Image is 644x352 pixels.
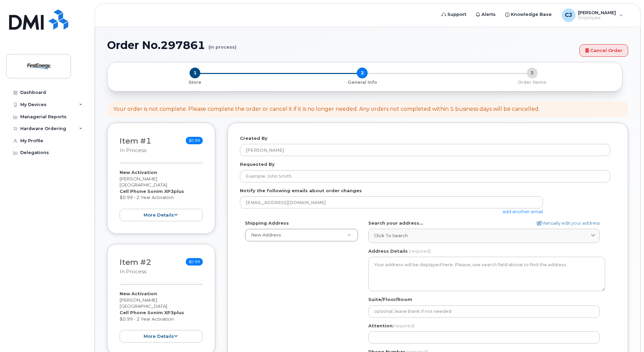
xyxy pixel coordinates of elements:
label: Search your address... [368,220,423,226]
label: Notify the following emails about order changes [240,187,362,194]
a: 1 Store [113,78,277,85]
span: Click to search [374,232,408,239]
strong: New Activation [120,170,157,175]
input: Example: john@appleseed.com [240,196,543,208]
div: [PERSON_NAME][GEOGRAPHIC_DATA] $0.99 - 2 Year Activation [120,169,203,221]
small: in process [120,147,146,153]
a: Cancel Order [579,44,628,57]
a: New Address [245,229,358,241]
strong: Cell Phone Sonim XP3plus [120,310,184,315]
input: optional, leave blank if not needed [368,305,600,318]
a: Manually edit your address [537,220,600,226]
h3: Item #1 [120,137,151,154]
div: Your order is not complete. Please complete the order or cancel it if it is no longer needed. Any... [113,105,540,113]
a: Click to search [368,229,600,243]
h3: Item #2 [120,258,151,275]
span: (required) [393,323,415,328]
input: Example: John Smith [240,170,610,182]
strong: New Activation [120,291,157,296]
strong: Cell Phone Sonim XP3plus [120,188,184,194]
span: 1 [190,68,200,78]
a: add another email [502,209,543,214]
button: more details [120,209,203,221]
p: Store [116,79,275,85]
h1: Order No.297861 [107,39,576,51]
label: Created By [240,135,268,142]
small: in process [120,269,146,275]
small: (in process) [208,39,237,50]
label: Attention [368,323,415,329]
button: more details [120,330,203,343]
label: Suite/Floor/Room [368,296,412,303]
span: (required) [409,248,431,254]
label: Requested By [240,161,275,168]
label: Address Details [368,248,408,254]
span: New Address [251,232,281,237]
div: [PERSON_NAME][GEOGRAPHIC_DATA] $0.99 - 2 Year Activation [120,291,203,343]
label: Shipping Address [245,220,289,226]
span: $0.99 [186,258,203,266]
span: $0.99 [186,137,203,144]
